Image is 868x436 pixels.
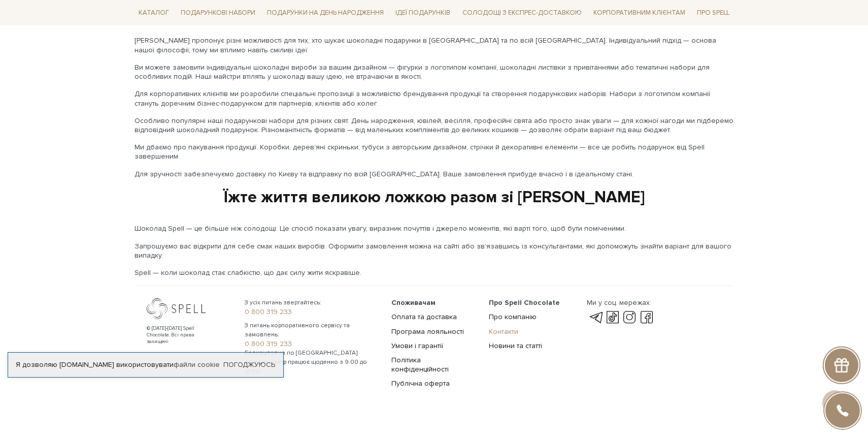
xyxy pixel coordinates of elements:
span: Про Spell Chocolate [489,298,560,307]
a: Контакти [489,327,518,336]
a: Корпоративним клієнтам [589,4,689,21]
a: 0 800 319 233 [245,307,379,317]
a: 0 800 319 233 [245,339,379,349]
span: Споживачам [391,298,436,307]
a: Погоджуюсь [223,360,275,369]
a: instagram [621,312,639,324]
a: tik-tok [604,312,621,324]
div: © [DATE]-[DATE] Spell Chocolate. Всі права захищені [147,325,215,345]
p: Spell — коли шоколад стає слабкістю, що дає силу жити яскравіше. [135,268,733,277]
p: Для зручності забезпечуємо доставку по Києву та відправку по всій [GEOGRAPHIC_DATA]. Ваше замовле... [135,170,733,179]
p: Шоколад Spell — це більше ніж солодощі. Це спосіб показати увагу, виразник почуттів і джерело мом... [135,224,733,233]
p: Особливо популярні наші подарункові набори для різних свят. День народження, ювілей, весілля, про... [135,116,733,135]
a: telegram [587,312,604,324]
span: Контакт-центр працює щоденно з 9:00 до 21:00 [245,358,379,376]
a: Солодощі з експрес-доставкою [458,4,586,21]
a: Політика конфіденційності [391,356,449,373]
span: Подарункові набори [177,5,259,21]
div: Я дозволяю [DOMAIN_NAME] використовувати [8,360,283,369]
span: Ідеї подарунків [391,5,454,21]
a: Публічна оферта [391,379,450,388]
span: Безкоштовно по [GEOGRAPHIC_DATA] [245,349,379,358]
span: Подарунки на День народження [263,5,388,21]
a: Програма лояльності [391,327,464,336]
span: Про Spell [693,5,733,21]
a: Умови і гарантії [391,341,443,350]
p: Запрошуємо вас відкрити для себе смак наших виробів. Оформити замовлення можна на сайті або зв'яз... [135,242,733,260]
span: З усіх питань звертайтесь: [245,298,379,307]
p: [PERSON_NAME] пропонує різні можливості для тих, хто шукає шоколадні подарунки в [GEOGRAPHIC_DATA... [135,36,733,54]
a: Про компанію [489,313,537,321]
span: Каталог [135,5,173,21]
p: Для корпоративних клієнтів ми розробили спеціальні пропозиції з можливістю брендування продукції ... [135,89,733,108]
p: Ви можете замовити індивідуальні шоколадні вироби за вашим дизайном — фігурки з логотипом компані... [135,63,733,81]
a: файли cookie [174,360,220,369]
span: З питань корпоративного сервісу та замовлень: [245,321,379,339]
a: Новини та статті [489,341,542,350]
div: Ми у соц. мережах: [587,298,655,307]
div: Їжте життя великою ложкою разом зі [PERSON_NAME] [135,187,733,208]
a: Оплата та доставка [391,313,457,321]
a: facebook [638,312,655,324]
p: Ми дбаємо про пакування продукції. Коробки, дерев'яні скриньки, тубуси з авторським дизайном, стр... [135,143,733,161]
